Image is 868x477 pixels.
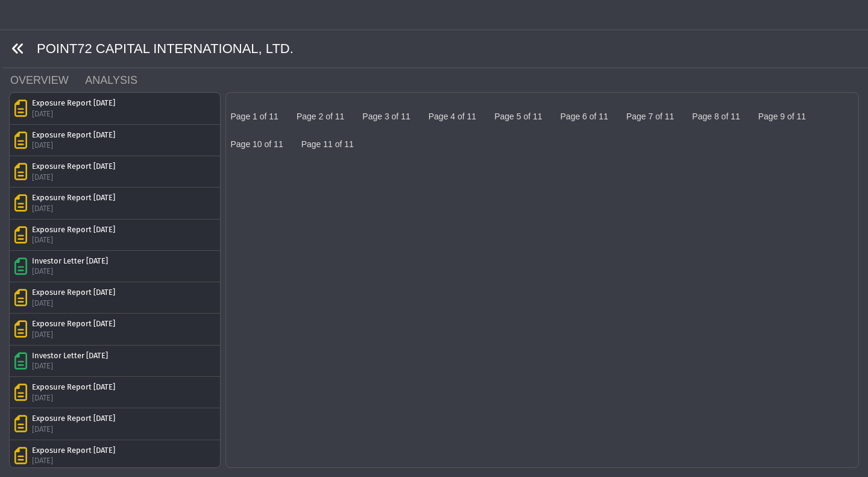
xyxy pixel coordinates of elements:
[32,329,115,340] div: [DATE]
[32,130,115,141] div: Exposure Report [DATE]
[32,140,115,151] div: [DATE]
[32,382,115,393] div: Exposure Report [DATE]
[84,68,153,92] a: ANALYSIS
[32,266,108,277] div: [DATE]
[32,203,115,214] div: [DATE]
[297,112,344,122] h4: Page 2 of 11
[758,112,806,122] h4: Page 9 of 11
[32,318,115,329] div: Exposure Report [DATE]
[429,112,476,122] h4: Page 4 of 11
[9,68,84,92] a: OVERVIEW
[301,139,354,150] h4: Page 11 of 11
[692,112,740,122] h4: Page 8 of 11
[32,192,115,203] div: Exposure Report [DATE]
[32,161,115,172] div: Exposure Report [DATE]
[32,98,115,109] div: Exposure Report [DATE]
[32,361,108,371] div: [DATE]
[626,112,674,122] h4: Page 7 of 11
[32,413,115,424] div: Exposure Report [DATE]
[32,235,115,245] div: [DATE]
[32,424,115,435] div: [DATE]
[32,298,115,309] div: [DATE]
[32,393,115,403] div: [DATE]
[231,139,283,150] h4: Page 10 of 11
[494,112,542,122] h4: Page 5 of 11
[231,112,278,122] h4: Page 1 of 11
[32,445,115,456] div: Exposure Report [DATE]
[32,455,115,466] div: [DATE]
[32,172,115,183] div: [DATE]
[32,287,115,298] div: Exposure Report [DATE]
[32,224,115,235] div: Exposure Report [DATE]
[32,109,115,119] div: [DATE]
[32,256,108,267] div: Investor Letter [DATE]
[32,350,108,361] div: Investor Letter [DATE]
[561,112,608,122] h4: Page 6 of 11
[2,30,868,68] div: POINT72 CAPITAL INTERNATIONAL, LTD.
[362,112,410,122] h4: Page 3 of 11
